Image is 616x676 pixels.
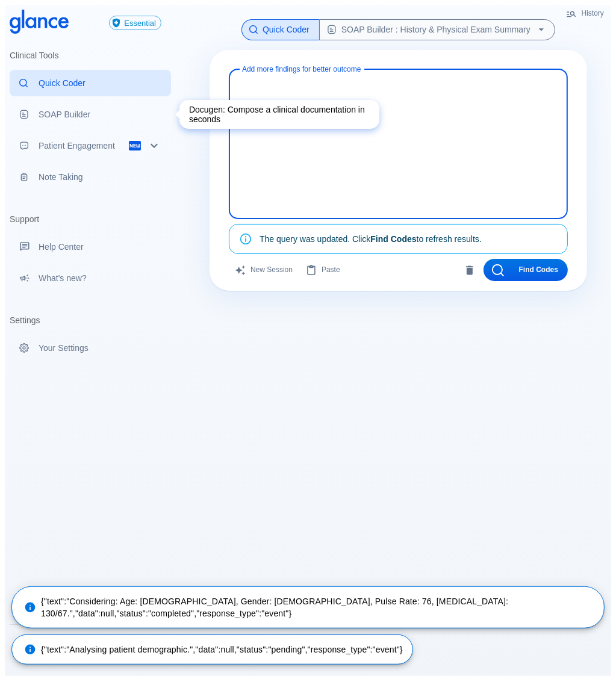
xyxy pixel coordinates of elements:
[260,228,482,250] div: The query was updated. Click to refresh results.
[39,77,161,89] p: Quick Coder
[10,306,171,335] li: Settings
[300,259,347,281] button: Paste from clipboard
[10,234,171,260] a: Get help from our support team
[39,171,161,183] p: Note Taking
[10,41,171,70] li: Clinical Tools
[39,272,161,284] p: What's new?
[10,335,171,361] a: Manage your settings
[39,241,161,253] p: Help Center
[119,19,161,28] span: Essential
[24,591,594,624] div: {"text":"Considering: Age: [DEMOGRAPHIC_DATA], Gender: [DEMOGRAPHIC_DATA], Pulse Rate: 76, [MEDIC...
[560,5,611,22] button: History
[179,100,379,129] div: Docugen: Compose a clinical documentation in seconds
[370,234,416,244] strong: Find Codes
[10,70,171,96] a: Moramiz: Find ICD10AM codes instantly
[109,16,161,30] button: Essential
[10,205,171,234] li: Support
[10,265,171,291] div: Recent updates and feature releases
[229,259,300,281] button: Clears all inputs and results.
[10,630,171,671] div: [PERSON_NAME]Iau
[39,108,161,120] p: SOAP Builder
[24,639,403,660] div: {"text":"Analysing patient demographic.","data":null,"status":"pending","response_type":"event"}
[484,259,568,281] button: Find Codes
[39,342,161,354] p: Your Settings
[10,132,171,159] div: Patient Reports & Referrals
[319,19,555,40] button: SOAP Builder : History & Physical Exam Summary
[461,261,479,279] button: Clear
[10,164,171,190] a: Advanced note-taking
[109,16,171,30] a: Click to view or change your subscription
[39,140,128,152] p: Patient Engagement
[10,101,171,128] a: Docugen: Compose a clinical documentation in seconds
[241,19,320,40] button: Quick Coder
